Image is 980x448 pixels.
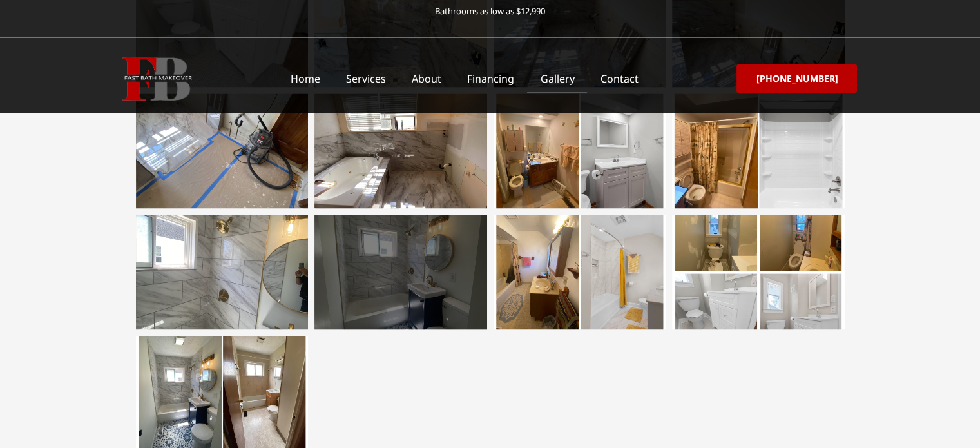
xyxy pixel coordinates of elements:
[527,64,587,93] a: Gallery
[278,64,333,93] a: Home
[122,57,192,101] img: Fast Bath Makeover icon
[736,64,857,93] a: [PHONE_NUMBER]
[454,64,527,93] a: Financing
[399,64,454,93] a: About
[587,64,651,93] a: Contact
[756,74,838,83] span: [PHONE_NUMBER]
[333,64,399,93] a: Services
